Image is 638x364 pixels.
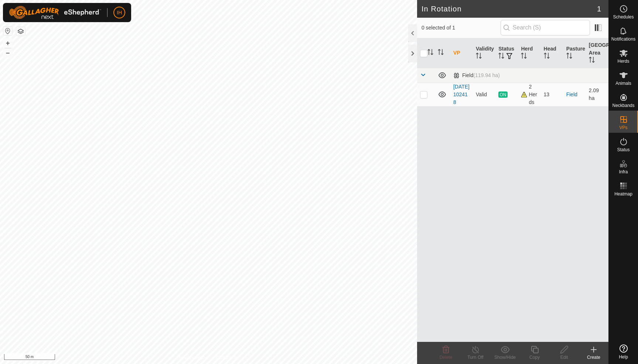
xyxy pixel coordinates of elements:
div: Show/Hide [490,354,520,361]
p-sorticon: Activate to sort [521,54,527,60]
span: ON [498,91,507,98]
span: Heatmap [614,192,632,196]
td: Valid [473,83,495,106]
button: – [3,48,12,57]
td: 13 [541,83,563,106]
span: Herds [617,59,629,63]
td: 2.09 ha [586,83,608,106]
a: Contact Us [216,354,238,361]
th: Herd [518,38,540,68]
button: Reset Map [3,27,12,35]
p-sorticon: Activate to sort [589,58,595,64]
div: Copy [520,354,549,361]
button: Map Layers [16,27,25,36]
h2: In Rotation [422,4,597,13]
p-sorticon: Activate to sort [427,50,433,56]
input: Search (S) [501,20,590,35]
a: [DATE] 102418 [453,84,470,105]
span: Schedules [613,15,634,19]
span: IH [117,9,122,17]
div: 2 Herds [521,83,538,106]
span: Status [617,148,630,152]
div: Field [453,72,500,79]
a: Help [609,342,638,362]
th: Head [541,38,563,68]
th: Pasture [563,38,586,68]
a: Privacy Policy [179,354,207,361]
span: Help [619,355,628,359]
p-sorticon: Activate to sort [476,54,482,60]
p-sorticon: Activate to sort [544,54,550,60]
span: Infra [619,170,628,174]
span: Delete [440,355,453,360]
div: Create [579,354,608,361]
span: (119.94 ha) [473,72,500,78]
a: Field [566,91,577,97]
span: Animals [615,81,631,86]
p-sorticon: Activate to sort [498,54,504,60]
th: [GEOGRAPHIC_DATA] Area [586,38,608,68]
th: Status [495,38,518,68]
span: Neckbands [612,103,634,108]
span: 1 [597,3,601,14]
button: + [3,39,12,48]
th: Validity [473,38,495,68]
p-sorticon: Activate to sort [566,54,572,60]
span: Notifications [611,37,635,41]
div: Turn Off [461,354,490,361]
img: Gallagher Logo [9,6,101,19]
th: VP [450,38,473,68]
span: VPs [619,125,627,130]
p-sorticon: Activate to sort [438,50,444,56]
span: 0 selected of 1 [422,24,501,32]
div: Edit [549,354,579,361]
